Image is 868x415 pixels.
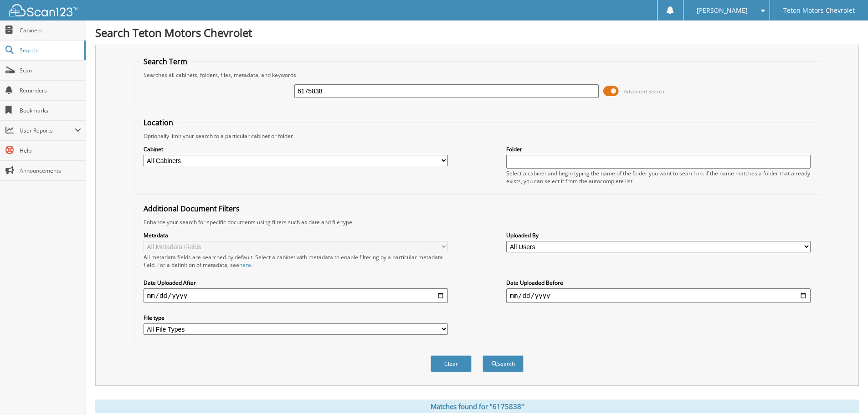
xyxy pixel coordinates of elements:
[506,279,811,287] label: Date Uploaded Before
[20,167,81,174] span: Announcements
[144,253,448,269] div: All metadata fields are searched by default. Select a cabinet with metadata to enable filtering b...
[95,400,859,413] div: Matches found for "6175838"
[144,314,448,322] label: File type
[624,88,664,95] span: Advanced Search
[239,261,251,269] a: here
[20,67,81,74] span: Scan
[139,118,178,128] legend: Location
[139,218,815,226] div: Enhance your search for specific documents using filters such as date and file type.
[431,355,472,372] button: Clear
[20,127,75,134] span: User Reports
[506,288,811,303] input: end
[144,231,448,239] label: Metadata
[144,288,448,303] input: start
[697,8,748,13] span: [PERSON_NAME]
[144,145,448,153] label: Cabinet
[139,71,815,79] div: Searches all cabinets, folders, files, metadata, and keywords
[9,4,77,16] img: scan123-logo-white.svg
[20,107,81,114] span: Bookmarks
[20,87,81,94] span: Reminders
[506,231,811,239] label: Uploaded By
[20,147,81,154] span: Help
[139,132,815,140] div: Optionally limit your search to a particular cabinet or folder
[95,25,859,40] h1: Search Teton Motors Chevrolet
[506,169,811,185] div: Select a cabinet and begin typing the name of the folder you want to search in. If the name match...
[139,56,192,67] legend: Search Term
[20,46,80,54] span: Search
[506,145,811,153] label: Folder
[483,355,524,372] button: Search
[139,204,244,214] legend: Additional Document Filters
[783,8,855,13] span: Teton Motors Chevrolet
[144,279,448,287] label: Date Uploaded After
[20,26,81,34] span: Cabinets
